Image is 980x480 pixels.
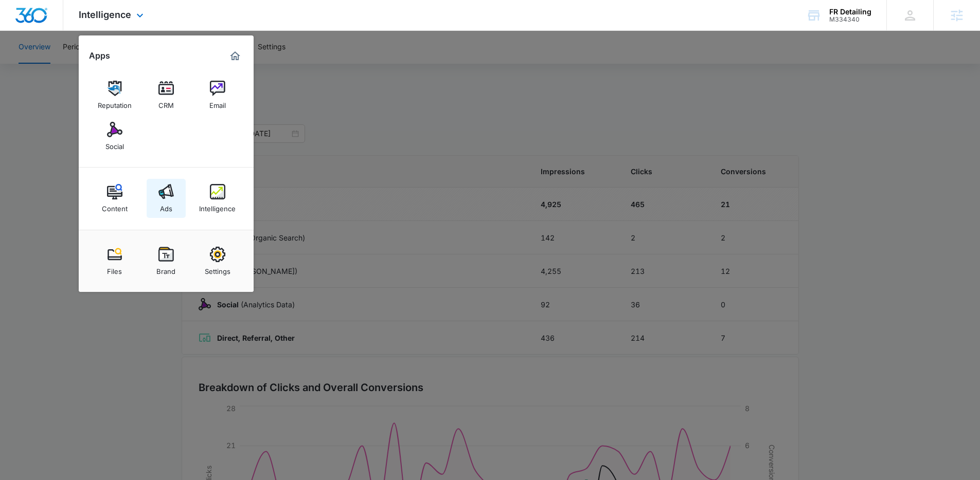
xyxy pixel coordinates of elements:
[147,76,186,115] a: CRM
[209,96,226,109] div: Email
[147,179,186,218] a: Ads
[198,242,237,281] a: Settings
[105,137,124,151] div: Social
[829,16,871,23] div: account id
[199,199,236,213] div: Intelligence
[198,179,237,218] a: Intelligence
[205,262,230,275] div: Settings
[95,242,134,281] a: Files
[95,117,134,156] a: Social
[160,199,172,213] div: Ads
[95,76,134,115] a: Reputation
[107,262,122,275] div: Files
[829,8,871,16] div: account name
[198,76,237,115] a: Email
[227,48,243,64] a: Marketing 360® Dashboard
[158,96,174,109] div: CRM
[95,179,134,218] a: Content
[102,199,128,213] div: Content
[98,96,132,109] div: Reputation
[79,9,131,20] span: Intelligence
[147,242,186,281] a: Brand
[89,51,110,61] h2: Apps
[156,262,175,275] div: Brand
